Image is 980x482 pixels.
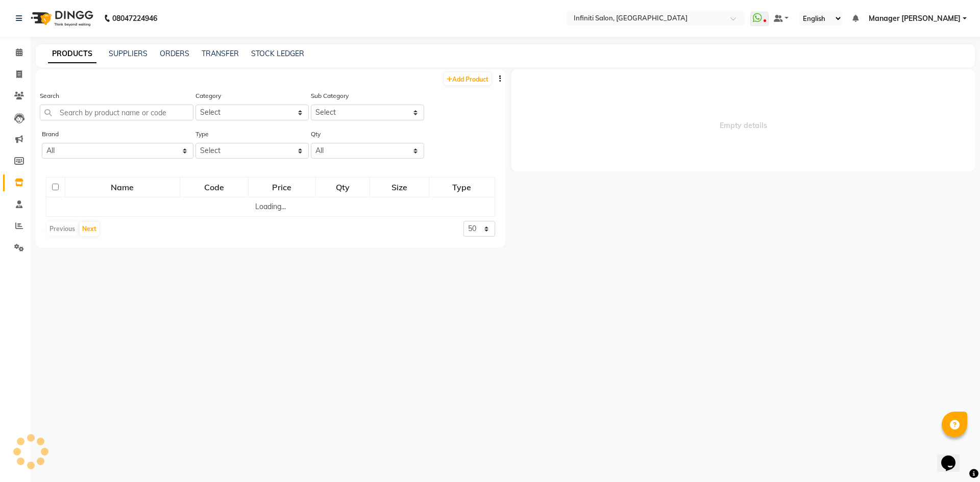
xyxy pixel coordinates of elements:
label: Sub Category [311,91,349,100]
a: ORDERS [160,49,189,58]
a: STOCK LEDGER [251,49,304,58]
label: Qty [311,130,321,139]
img: logo [26,4,96,33]
div: Qty [316,178,369,196]
td: Loading... [46,197,495,217]
span: Manager [PERSON_NAME] [869,13,961,24]
span: Empty details [511,69,975,171]
div: Name [66,178,179,196]
input: Search by product name or code [40,105,193,120]
label: Category [195,91,221,100]
div: Code [181,178,248,196]
iframe: chat widget [937,441,970,472]
div: Size [371,178,428,196]
a: SUPPLIERS [109,49,148,58]
button: Next [80,222,99,236]
label: Brand [42,130,59,139]
a: PRODUCTS [48,45,96,63]
div: Price [249,178,315,196]
b: 08047224946 [112,4,157,33]
label: Search [40,91,59,100]
div: Type [430,178,494,196]
a: Add Product [444,72,491,85]
label: Type [195,130,209,139]
a: TRANSFER [202,49,239,58]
